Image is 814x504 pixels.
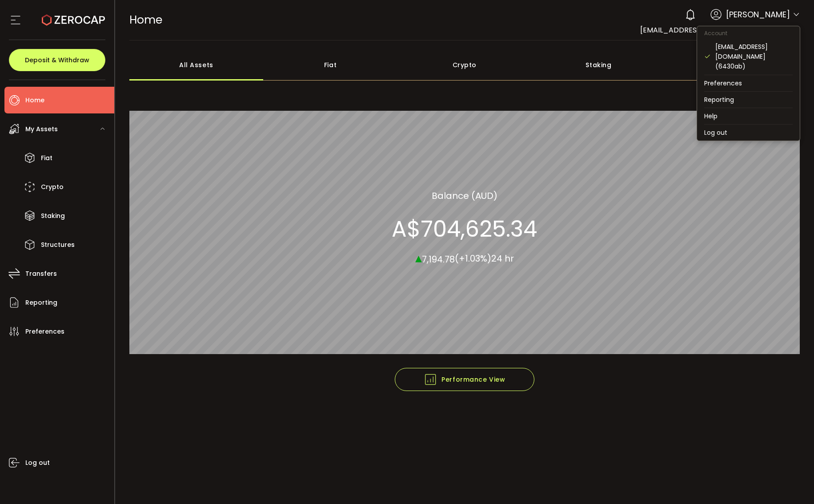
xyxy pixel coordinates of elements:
span: ▴ [415,248,422,267]
div: Staking [532,49,666,81]
span: Preferences [25,325,64,338]
span: Account [697,29,734,37]
span: Staking [41,210,65,222]
span: Transfers [25,267,57,280]
section: A$704,625.34 [392,215,537,242]
span: [PERSON_NAME] [726,8,790,20]
span: (+1.03%) [455,252,491,265]
span: Fiat [41,152,52,165]
div: Fiat [263,49,397,81]
iframe: Chat Widget [770,461,814,504]
span: 24 hr [491,252,514,265]
div: All Assets [129,49,264,81]
section: Balance (AUD) [432,189,497,202]
div: Crypto [397,49,532,81]
span: Reporting [25,296,57,309]
span: [EMAIL_ADDRESS][DOMAIN_NAME] (6430ab) [640,25,800,35]
div: Structured Products [666,49,800,81]
span: Structures [41,238,75,251]
span: Log out [25,456,50,469]
span: Crypto [41,181,64,194]
span: Deposit & Withdraw [25,57,89,63]
button: Performance View [395,368,534,391]
li: Reporting [697,92,800,108]
span: 7,194.78 [422,253,455,265]
li: Preferences [697,75,800,91]
span: Home [25,94,44,107]
li: Log out [697,125,800,141]
span: My Assets [25,123,58,136]
span: Performance View [424,373,505,386]
li: Help [697,108,800,124]
div: [EMAIL_ADDRESS][DOMAIN_NAME] (6430ab) [715,42,793,71]
span: Home [129,12,162,28]
button: Deposit & Withdraw [9,49,105,71]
